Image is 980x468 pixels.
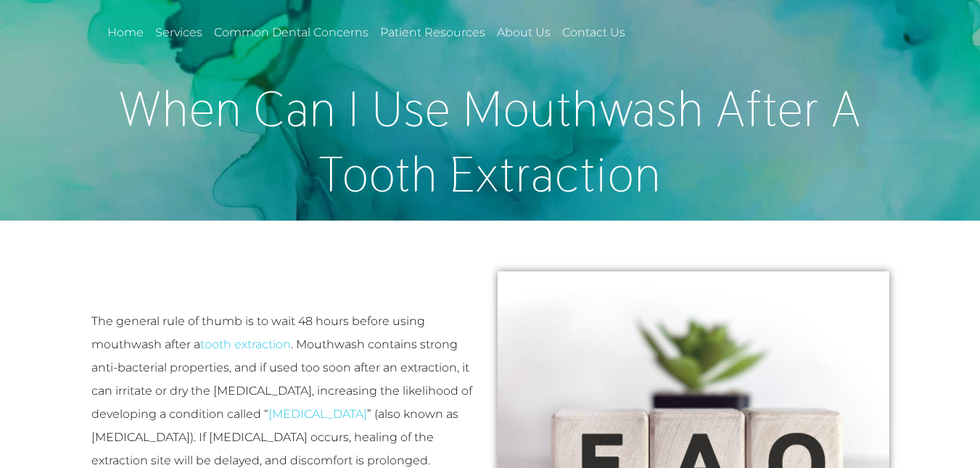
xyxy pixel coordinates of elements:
[200,337,291,351] a: tooth extraction
[378,16,487,49] a: Patient Resources
[105,16,672,49] nav: Menu
[268,407,367,421] a: [MEDICAL_DATA]
[560,16,627,49] a: Contact Us
[153,16,205,49] a: Services
[495,16,553,49] a: About Us
[212,16,371,49] a: Common Dental Concerns
[105,16,146,49] a: Home
[84,76,897,206] h1: When Can I Use Mouthwash After A Tooth Extraction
